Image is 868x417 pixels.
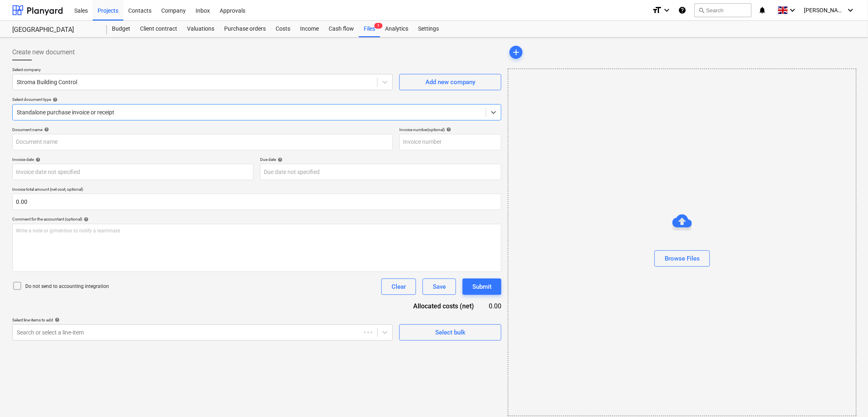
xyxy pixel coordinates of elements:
[472,281,492,292] div: Submit
[678,5,686,15] i: Knowledge base
[804,7,845,13] span: [PERSON_NAME]
[413,21,444,37] a: Settings
[271,21,295,37] a: Costs
[399,74,501,90] button: Add new company
[788,5,798,15] i: keyboard_arrow_down
[758,5,766,15] i: notifications
[698,7,705,13] span: search
[463,279,501,295] button: Submit
[219,21,271,37] a: Purchase orders
[359,21,380,37] a: Files1
[435,327,465,338] div: Select bulk
[508,69,857,416] div: Browse Files
[12,164,254,180] input: Invoice date not specified
[51,97,58,102] span: help
[260,157,501,162] div: Due date
[662,5,672,15] i: keyboard_arrow_down
[12,26,97,34] div: [GEOGRAPHIC_DATA]
[12,194,501,210] input: Invoice total amount (net cost, optional)
[392,281,406,292] div: Clear
[135,21,182,37] a: Client contract
[107,21,135,37] a: Budget
[425,77,475,87] div: Add new company
[12,67,393,74] p: Select company
[374,23,383,29] span: 1
[380,21,413,37] a: Analytics
[34,157,40,162] span: help
[395,301,487,311] div: Allocated costs (net)
[12,47,75,57] span: Create new document
[665,253,700,264] div: Browse Files
[381,279,416,295] button: Clear
[12,187,501,194] p: Invoice total amount (net cost, optional)
[295,21,324,37] a: Income
[12,127,393,132] div: Document name
[423,279,456,295] button: Save
[511,47,521,57] span: add
[260,164,501,180] input: Due date not specified
[12,317,393,323] div: Select line-items to add
[487,301,501,311] div: 0.00
[42,127,49,132] span: help
[53,317,60,322] span: help
[276,157,283,162] span: help
[359,21,380,37] div: Files
[399,324,501,341] button: Select bulk
[846,5,856,15] i: keyboard_arrow_down
[445,127,451,132] span: help
[399,127,501,132] div: Invoice number (optional)
[324,21,359,37] a: Cash flow
[827,378,868,417] iframe: Chat Widget
[182,21,219,37] a: Valuations
[433,281,446,292] div: Save
[694,3,752,17] button: Search
[652,5,662,15] i: format_size
[25,283,109,290] p: Do not send to accounting integration
[12,157,254,162] div: Invoice date
[12,97,501,102] div: Select document type
[654,250,710,267] button: Browse Files
[12,134,393,150] input: Document name
[399,134,501,150] input: Invoice number
[12,216,501,222] div: Comment for the accountant (optional)
[82,217,89,222] span: help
